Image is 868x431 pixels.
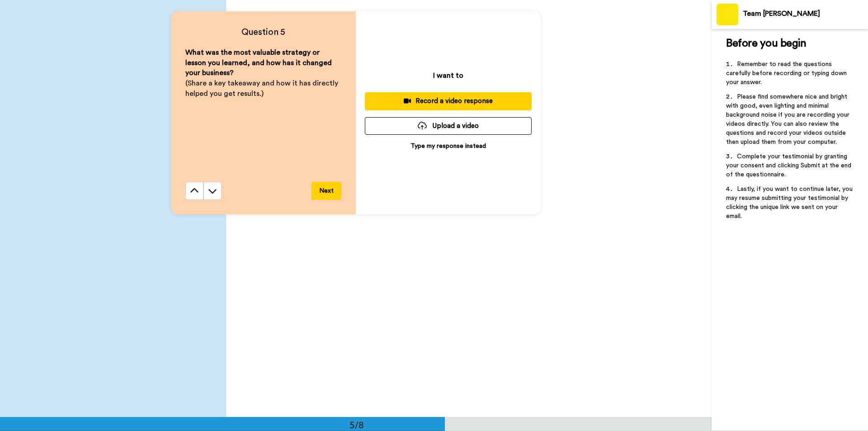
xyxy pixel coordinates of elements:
span: What was the most valuable strategy or lesson you learned, and how has it changed your business? [185,49,334,77]
h4: Question 5 [185,26,341,38]
div: Record a video response [372,96,524,106]
span: Remember to read the questions carefully before recording or typing down your answer. [726,61,849,85]
p: Type my response instead [410,142,486,151]
img: Profile Image [717,4,738,25]
span: Complete your testimonial by granting your consent and clicking Submit at the end of the question... [726,153,853,178]
button: Next [311,182,341,200]
p: I want to [433,70,463,81]
div: Team [PERSON_NAME] [743,9,868,18]
button: Upload a video [365,117,532,135]
span: Lastly, if you want to continue later, you may resume submitting your testimonial by clicking the... [726,186,854,219]
span: Please find somewhere nice and bright with good, even lighting and minimal background noise if yo... [726,94,851,145]
div: 5/8 [335,418,378,431]
button: Record a video response [365,92,532,110]
span: (Share a key takeaway and how it has directly helped you get results.) [185,80,340,97]
span: Before you begin [726,38,806,49]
